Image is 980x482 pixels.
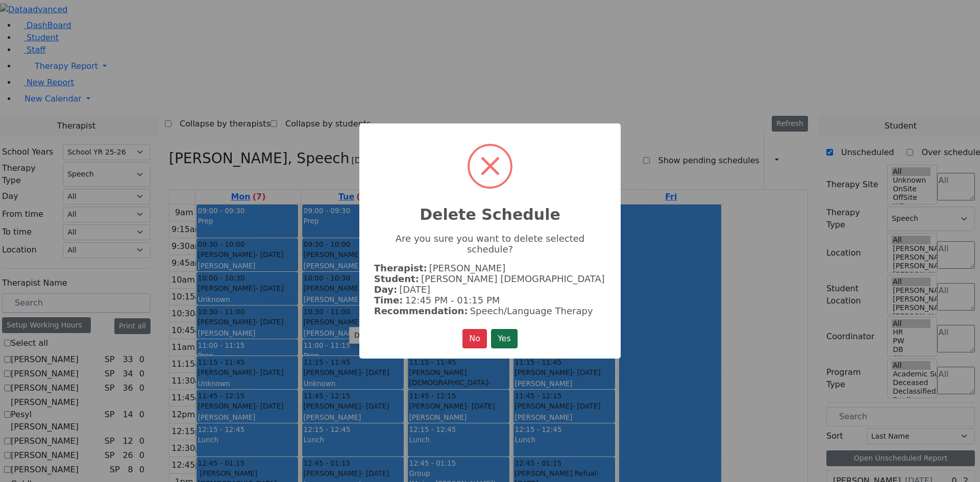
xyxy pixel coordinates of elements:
[429,263,506,273] span: [PERSON_NAME]
[399,284,430,295] span: [DATE]
[374,284,397,295] strong: Day:
[374,273,419,284] strong: Student:
[462,329,487,348] button: No
[374,233,606,255] p: Are you sure you want to delete selected schedule?
[470,306,593,316] span: Speech/Language Therapy
[405,295,500,306] span: 12:45 PM - 01:15 PM
[374,263,427,273] strong: Therapist:
[374,295,403,306] strong: Time:
[374,306,468,316] strong: Recommendation:
[359,193,621,224] h2: Delete Schedule
[491,329,518,348] button: Yes
[421,273,605,284] span: [PERSON_NAME] [DEMOGRAPHIC_DATA]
